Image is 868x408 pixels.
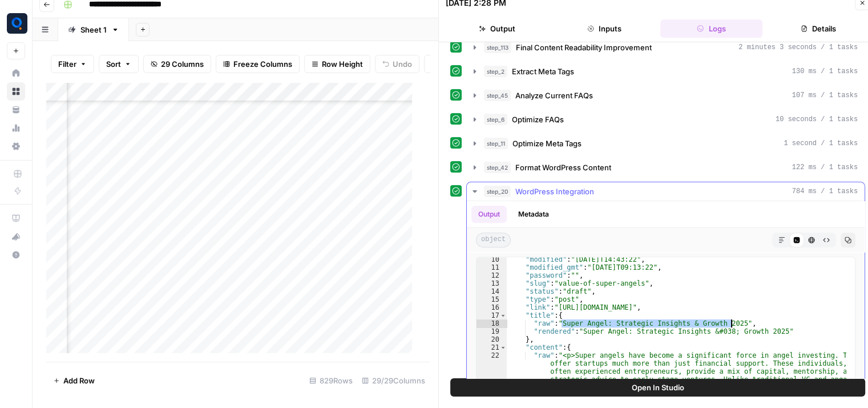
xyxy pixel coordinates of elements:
button: 10 seconds / 1 tasks [467,110,865,129]
button: Help + Support [7,246,25,264]
span: Add Row [63,375,95,386]
div: 20 [477,335,507,343]
span: step_11 [484,138,508,149]
span: Format WordPress Content [515,162,611,173]
a: AirOps Academy [7,209,25,227]
a: Browse [7,82,25,101]
button: Row Height [304,55,370,73]
span: 130 ms / 1 tasks [792,66,858,77]
button: Output [471,206,507,223]
span: 122 ms / 1 tasks [792,162,858,173]
span: Open In Studio [632,382,684,393]
button: Filter [51,55,94,73]
button: 29 Columns [143,55,211,73]
button: Freeze Columns [216,55,300,73]
div: 21 [477,343,507,351]
span: object [476,233,511,247]
div: 29/29 Columns [357,371,430,390]
div: 17 [477,311,507,319]
span: Undo [393,58,412,70]
button: Logs [660,19,763,38]
span: step_6 [484,114,507,125]
span: Optimize FAQs [512,114,564,125]
span: step_113 [484,42,511,53]
span: 29 Columns [161,58,204,70]
a: Sheet 1 [58,18,129,41]
span: 2 minutes 3 seconds / 1 tasks [738,42,858,53]
span: 1 second / 1 tasks [784,138,858,149]
button: Open In Studio [450,378,865,397]
button: What's new? [7,227,25,246]
div: 18 [477,319,507,327]
span: Toggle code folding, rows 17 through 20 [500,311,506,319]
div: 16 [477,303,507,311]
span: Final Content Readability Improvement [516,42,652,53]
span: Row Height [322,58,363,70]
span: Optimize Meta Tags [512,138,582,149]
span: Freeze Columns [233,58,292,70]
span: 10 seconds / 1 tasks [776,114,858,125]
span: step_45 [484,90,511,101]
img: Qubit - SEO Logo [7,13,27,34]
div: What's new? [7,228,25,245]
button: 130 ms / 1 tasks [467,62,865,81]
button: Output [446,19,548,38]
div: 15 [477,295,507,303]
span: Filter [58,58,76,70]
button: 122 ms / 1 tasks [467,158,865,177]
span: Sort [106,58,121,70]
button: Sort [99,55,139,73]
span: Toggle code folding, rows 21 through 26 [500,343,506,351]
span: Extract Meta Tags [512,66,574,77]
span: WordPress Integration [515,186,594,197]
span: Analyze Current FAQs [515,90,593,101]
span: step_42 [484,162,511,173]
div: Sheet 1 [80,24,107,35]
span: step_20 [484,186,511,197]
button: Add Row [46,371,102,390]
button: 1 second / 1 tasks [467,134,865,153]
button: 2 minutes 3 seconds / 1 tasks [467,38,865,57]
div: 10 [477,255,507,263]
div: 13 [477,279,507,287]
button: 784 ms / 1 tasks [467,182,865,201]
button: 107 ms / 1 tasks [467,86,865,105]
button: Inputs [553,19,656,38]
div: 829 Rows [305,371,357,390]
a: Settings [7,137,25,155]
div: 11 [477,263,507,271]
a: Usage [7,119,25,137]
button: Workspace: Qubit - SEO [7,9,25,38]
a: Home [7,64,25,82]
span: 784 ms / 1 tasks [792,186,858,197]
button: Undo [375,55,419,73]
div: 19 [477,327,507,335]
a: Your Data [7,101,25,119]
div: 14 [477,287,507,295]
span: step_2 [484,66,507,77]
button: Metadata [511,206,556,223]
span: 107 ms / 1 tasks [792,90,858,101]
div: 12 [477,271,507,279]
